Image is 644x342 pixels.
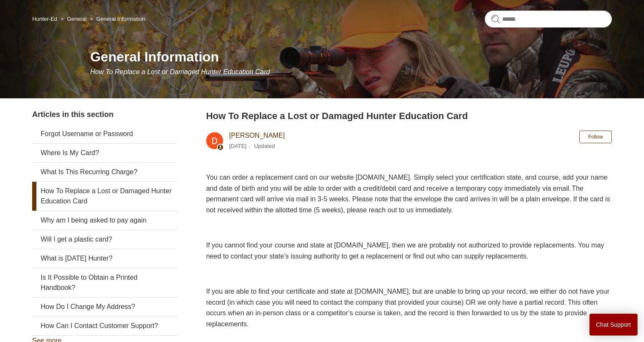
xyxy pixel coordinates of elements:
button: Chat Support [589,314,638,336]
a: How To Replace a Lost or Damaged Hunter Education Card [32,182,177,211]
span: You can order a replacement card on our website [DOMAIN_NAME]. Simply select your certification s... [206,174,610,214]
a: Will I get a plastic card? [32,230,177,249]
li: General Information [88,16,145,22]
span: If you are able to find your certificate and state at [DOMAIN_NAME], but are unable to bring up y... [206,288,610,328]
li: General [59,16,88,22]
span: Articles in this section [32,110,113,119]
button: Follow Article [579,131,612,143]
a: How Can I Contact Customer Support? [32,317,177,335]
a: Hunter-Ed [32,16,57,22]
a: How Do I Change My Address? [32,298,177,316]
a: Is It Possible to Obtain a Printed Handbook? [32,268,177,297]
a: [PERSON_NAME] [229,132,285,139]
input: Search [485,11,612,28]
span: How To Replace a Lost or Damaged Hunter Education Card [90,68,270,75]
a: Forgot Username or Password [32,125,177,143]
h1: General Information [90,47,612,67]
a: What Is This Recurring Charge? [32,163,177,181]
li: Hunter-Ed [32,16,59,22]
a: General [67,16,86,22]
span: If you cannot find your course and state at [DOMAIN_NAME], then we are probably not authorized to... [206,242,604,260]
a: Where Is My Card? [32,144,177,162]
a: Why am I being asked to pay again [32,211,177,230]
h2: How To Replace a Lost or Damaged Hunter Education Card [206,109,612,123]
time: 03/04/2024, 07:49 [229,143,246,149]
a: General Information [96,16,145,22]
li: Updated [254,143,275,149]
a: What is [DATE] Hunter? [32,249,177,268]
